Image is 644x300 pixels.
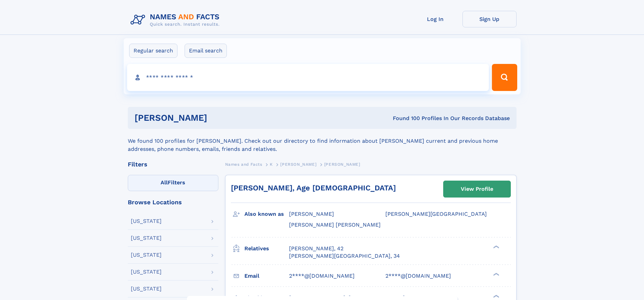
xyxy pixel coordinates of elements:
[127,64,489,91] input: search input
[231,184,396,192] a: [PERSON_NAME], Age [DEMOGRAPHIC_DATA]
[461,181,493,197] div: View Profile
[324,162,360,167] span: [PERSON_NAME]
[270,160,273,168] a: K
[128,161,218,167] div: Filters
[280,162,316,167] span: [PERSON_NAME]
[492,245,500,249] div: ❯
[135,114,300,122] h1: [PERSON_NAME]
[129,44,177,58] label: Regular search
[385,211,487,217] span: [PERSON_NAME][GEOGRAPHIC_DATA]
[444,181,510,197] a: View Profile
[131,235,162,241] div: [US_STATE]
[492,64,517,91] button: Search Button
[462,11,517,27] a: Sign Up
[131,252,162,258] div: [US_STATE]
[128,129,517,153] div: We found 100 profiles for [PERSON_NAME]. Check out our directory to find information about [PERSO...
[128,11,225,29] img: Logo Names and Facts
[408,11,462,27] a: Log In
[128,175,218,191] label: Filters
[244,243,289,254] h3: Relatives
[161,179,168,186] span: All
[289,211,334,217] span: [PERSON_NAME]
[492,294,500,298] div: ❯
[289,252,400,260] a: [PERSON_NAME][GEOGRAPHIC_DATA], 34
[131,218,162,224] div: [US_STATE]
[270,162,273,167] span: K
[492,272,500,276] div: ❯
[244,208,289,220] h3: Also known as
[185,44,227,58] label: Email search
[300,115,510,122] div: Found 100 Profiles In Our Records Database
[280,160,316,168] a: [PERSON_NAME]
[128,199,218,205] div: Browse Locations
[244,270,289,282] h3: Email
[131,286,162,292] div: [US_STATE]
[131,269,162,275] div: [US_STATE]
[289,222,381,228] span: [PERSON_NAME] [PERSON_NAME]
[225,160,262,168] a: Names and Facts
[289,245,343,252] a: [PERSON_NAME], 42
